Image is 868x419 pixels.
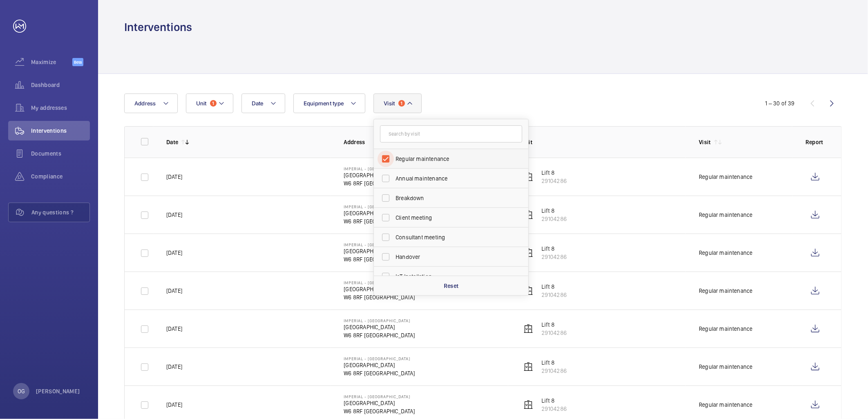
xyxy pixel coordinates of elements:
p: [DATE] [166,287,182,295]
button: Equipment type [293,94,366,113]
span: Compliance [31,172,90,181]
span: Client meeting [396,214,508,222]
div: Regular maintenance [699,287,752,295]
p: Lift 8 [541,321,567,329]
span: Date [252,100,264,107]
p: W6 8RF [GEOGRAPHIC_DATA] [344,179,415,187]
p: Imperial - [GEOGRAPHIC_DATA] [344,318,415,323]
p: Reset [444,282,459,290]
div: Regular maintenance [699,401,752,409]
p: 29104286 [541,329,567,337]
p: [GEOGRAPHIC_DATA] [344,399,415,407]
span: Any questions ? [31,208,89,216]
p: W6 8RF [GEOGRAPHIC_DATA] [344,255,415,263]
p: W6 8RF [GEOGRAPHIC_DATA] [344,407,415,415]
p: Imperial - [GEOGRAPHIC_DATA] [344,204,415,209]
p: 29104286 [541,177,567,185]
p: [PERSON_NAME] [36,387,80,395]
span: Handover [396,253,508,261]
p: Imperial - [GEOGRAPHIC_DATA] [344,356,415,361]
p: [DATE] [166,249,182,257]
span: Equipment type [304,100,344,107]
button: Visit1 [374,94,421,113]
button: Date [242,94,285,113]
p: Lift 8 [541,283,567,291]
p: 29104286 [541,367,567,375]
p: Imperial - [GEOGRAPHIC_DATA] [344,280,415,285]
p: [DATE] [166,211,182,219]
p: [GEOGRAPHIC_DATA] [344,285,415,293]
p: [GEOGRAPHIC_DATA] [344,247,415,255]
input: Search by visit [380,125,522,143]
div: Regular maintenance [699,211,752,219]
p: [DATE] [166,173,182,181]
p: Imperial - [GEOGRAPHIC_DATA] [344,242,415,247]
span: Dashboard [31,81,90,89]
p: [DATE] [166,401,182,409]
p: OG [18,387,25,395]
p: Unit [521,138,686,146]
span: Visit [384,100,395,107]
span: Annual maintenance [396,174,508,183]
span: Unit [196,100,207,107]
img: elevator.svg [523,400,533,410]
p: [GEOGRAPHIC_DATA] [344,323,415,331]
span: Address [134,100,156,107]
p: Imperial - [GEOGRAPHIC_DATA] [344,166,415,171]
img: elevator.svg [523,324,533,334]
button: Address [124,94,178,113]
p: 29104286 [541,215,567,223]
p: Lift 8 [541,245,567,253]
span: 1 [210,100,217,107]
div: 1 – 30 of 39 [765,99,795,107]
span: IoT Installation [396,272,508,281]
img: elevator.svg [523,362,533,372]
p: [GEOGRAPHIC_DATA] [344,171,415,179]
span: 1 [398,100,405,107]
div: Regular maintenance [699,249,752,257]
p: [DATE] [166,363,182,371]
p: W6 8RF [GEOGRAPHIC_DATA] [344,217,415,225]
span: Consultant meeting [396,233,508,241]
span: Beta [72,58,83,66]
p: 29104286 [541,291,567,299]
span: Maximize [31,58,72,66]
div: Regular maintenance [699,173,752,181]
span: Interventions [31,127,90,135]
p: Address [344,138,508,146]
h1: Interventions [124,20,192,35]
p: 29104286 [541,405,567,413]
p: 29104286 [541,253,567,261]
p: Lift 8 [541,169,567,177]
p: Lift 8 [541,207,567,215]
span: Regular maintenance [396,155,508,163]
p: [DATE] [166,325,182,333]
p: W6 8RF [GEOGRAPHIC_DATA] [344,293,415,301]
p: [GEOGRAPHIC_DATA] [344,209,415,217]
p: Date [166,138,178,146]
p: W6 8RF [GEOGRAPHIC_DATA] [344,369,415,377]
p: Report [805,138,825,146]
p: Lift 8 [541,397,567,405]
p: Visit [699,138,711,146]
span: Documents [31,149,90,158]
p: [GEOGRAPHIC_DATA] [344,361,415,369]
p: Lift 8 [541,359,567,367]
div: Regular maintenance [699,363,752,371]
div: Regular maintenance [699,325,752,333]
p: W6 8RF [GEOGRAPHIC_DATA] [344,331,415,339]
p: Imperial - [GEOGRAPHIC_DATA] [344,394,415,399]
span: Breakdown [396,194,508,202]
span: My addresses [31,104,90,112]
button: Unit1 [186,94,233,113]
